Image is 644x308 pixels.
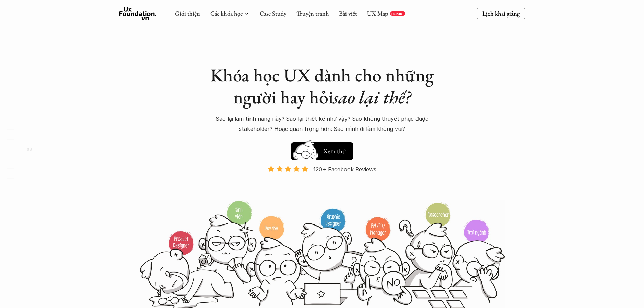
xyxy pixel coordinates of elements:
em: sao lại thế? [333,85,411,109]
p: Sao lại làm tính năng này? Sao lại thiết kế như vậy? Sao không thuyết phục được stakeholder? Hoặc... [204,114,440,134]
p: 120+ Facebook Reviews [313,164,376,174]
p: REPORT [391,11,404,16]
a: 120+ Facebook Reviews [262,165,382,199]
a: Các khóa học [210,9,243,17]
a: Case Study [260,9,286,17]
a: UX Map [367,9,388,17]
p: Lịch khai giảng [482,9,520,17]
a: Lịch khai giảng [477,7,525,20]
strong: 03 [27,147,32,151]
a: Bài viết [339,9,357,17]
h5: Xem thử [323,146,346,156]
a: 03 [7,145,39,153]
a: Xem thử [291,139,353,160]
h1: Khóa học UX dành cho những người hay hỏi [204,64,440,108]
a: Truyện tranh [296,9,329,17]
a: Giới thiệu [175,9,200,17]
a: REPORT [390,11,405,16]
